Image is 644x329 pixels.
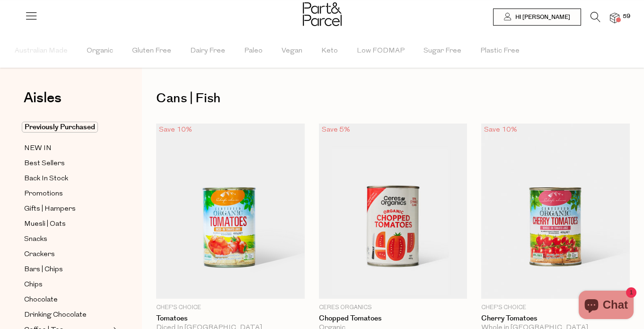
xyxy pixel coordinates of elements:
span: Bars | Chips [24,264,63,276]
span: Hi [PERSON_NAME] [513,13,570,21]
img: Chopped Tomatoes [319,124,468,299]
a: Cherry Tomatoes [481,314,630,323]
a: Crackers [24,249,110,260]
span: Gifts | Hampers [24,204,76,215]
span: Organic [87,35,113,68]
span: Drinking Chocolate [24,310,87,321]
p: Chef's Choice [156,303,305,312]
span: Keto [321,35,338,68]
a: 59 [610,13,619,23]
span: Promotions [24,188,63,200]
a: Best Sellers [24,158,110,169]
span: Dairy Free [190,35,225,68]
span: Previously Purchased [22,122,98,133]
span: Chocolate [24,294,58,306]
a: Muesli | Oats [24,218,110,230]
span: Back In Stock [24,173,68,185]
span: Best Sellers [24,158,65,169]
span: Chips [24,279,43,291]
span: Paleo [244,35,263,68]
a: Gifts | Hampers [24,203,110,215]
a: Bars | Chips [24,264,110,276]
p: Chef's Choice [481,303,630,312]
span: NEW IN [24,143,52,154]
span: Low FODMAP [357,35,405,68]
a: Chips [24,279,110,291]
a: Drinking Chocolate [24,309,110,321]
span: Aisles [24,88,62,108]
span: Muesli | Oats [24,219,66,230]
div: Save 10% [481,124,520,136]
a: Chopped Tomatoes [319,314,468,323]
span: Crackers [24,249,55,260]
a: Promotions [24,188,110,200]
a: Aisles [24,91,62,115]
img: Tomatoes [156,124,305,299]
span: Sugar Free [423,35,461,68]
a: Back In Stock [24,173,110,185]
span: 59 [620,12,633,21]
span: Snacks [24,234,47,245]
a: Previously Purchased [24,122,110,133]
p: Ceres Organics [319,303,468,312]
span: Plastic Free [480,35,520,68]
div: Save 5% [319,124,353,136]
a: Tomatoes [156,314,305,323]
span: Australian Made [15,35,68,68]
inbox-online-store-chat: Shopify online store chat [576,291,636,321]
span: Gluten Free [132,35,171,68]
div: Save 10% [156,124,195,136]
img: Part&Parcel [303,2,342,26]
h1: Cans | Fish [156,88,630,109]
img: Cherry Tomatoes [481,124,630,299]
a: Snacks [24,233,110,245]
a: NEW IN [24,142,110,154]
a: Chocolate [24,294,110,306]
span: Vegan [282,35,302,68]
a: Hi [PERSON_NAME] [493,9,581,26]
